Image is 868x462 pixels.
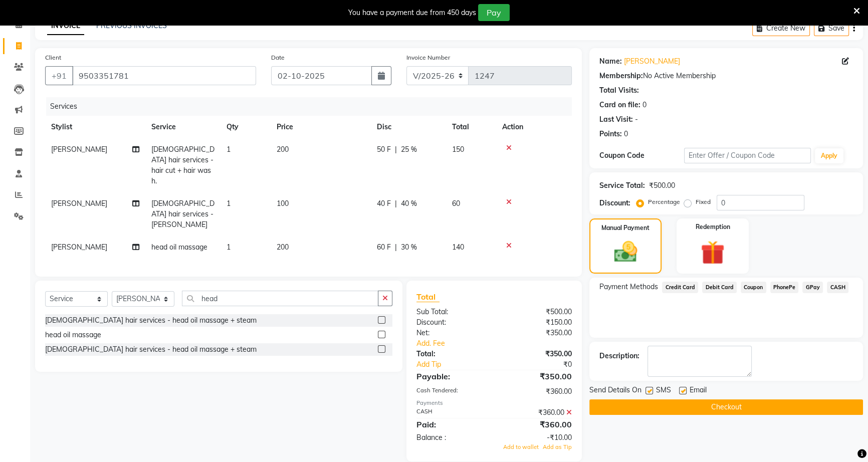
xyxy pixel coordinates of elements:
[409,307,494,317] div: Sub Total:
[599,100,640,110] div: Card on file:
[401,144,417,155] span: 25 %
[599,85,639,96] div: Total Visits:
[401,198,417,209] span: 40 %
[607,239,644,265] img: _cash.svg
[45,344,257,355] div: [DEMOGRAPHIC_DATA] hair services - head oil massage + steam
[684,148,811,163] input: Enter Offer / Coupon Code
[377,198,391,209] span: 40 F
[693,238,732,268] img: _gift.svg
[814,21,849,36] button: Save
[599,129,622,139] div: Points:
[72,66,256,85] input: Search by Name/Mobile/Email/Code
[409,370,494,382] div: Payable:
[496,116,572,138] th: Action
[599,150,684,161] div: Coupon Code
[348,8,476,18] div: You have a payment due from 450 days
[271,53,285,62] label: Date
[409,328,494,338] div: Net:
[45,330,101,340] div: head oil massage
[51,243,107,252] span: [PERSON_NAME]
[508,359,579,370] div: ₹0
[494,370,579,382] div: ₹350.00
[494,307,579,317] div: ₹500.00
[227,199,231,208] span: 1
[409,407,494,418] div: CASH
[221,116,271,138] th: Qty
[416,399,572,407] div: Payments
[494,317,579,328] div: ₹150.00
[151,145,214,185] span: [DEMOGRAPHIC_DATA] hair services - hair cut + hair wash.
[752,21,810,36] button: Create New
[416,292,440,302] span: Total
[47,17,84,35] a: INVOICE
[649,180,675,191] div: ₹500.00
[45,66,73,85] button: +91
[648,197,680,206] label: Percentage
[395,242,397,253] span: |
[589,399,863,415] button: Checkout
[271,116,371,138] th: Price
[227,243,231,252] span: 1
[277,243,289,252] span: 200
[802,282,823,293] span: GPay
[227,145,231,154] span: 1
[395,198,397,209] span: |
[401,242,417,253] span: 30 %
[45,315,257,326] div: [DEMOGRAPHIC_DATA] hair services - head oil massage + steam
[601,223,649,233] label: Manual Payment
[815,148,843,163] button: Apply
[409,349,494,359] div: Total:
[494,349,579,359] div: ₹350.00
[599,71,643,81] div: Membership:
[599,180,645,191] div: Service Total:
[96,21,167,30] a: PREVIOUS INVOICES
[503,443,539,450] span: Add to wallet
[446,116,496,138] th: Total
[151,243,207,252] span: head oil massage
[371,116,446,138] th: Disc
[494,432,579,443] div: -₹10.00
[624,56,680,67] a: [PERSON_NAME]
[624,129,628,139] div: 0
[494,386,579,397] div: ₹360.00
[599,71,853,81] div: No Active Membership
[145,116,221,138] th: Service
[409,359,509,370] a: Add Tip
[642,100,646,110] div: 0
[409,432,494,443] div: Balance :
[409,338,580,349] a: Add. Fee
[599,198,630,208] div: Discount:
[46,97,579,116] div: Services
[409,418,494,430] div: Paid:
[599,56,622,67] div: Name:
[478,4,510,21] button: Pay
[656,385,671,397] span: SMS
[45,116,145,138] th: Stylist
[377,144,391,155] span: 50 F
[51,199,107,208] span: [PERSON_NAME]
[409,386,494,397] div: Cash Tendered:
[51,145,107,154] span: [PERSON_NAME]
[182,291,378,306] input: Search or Scan
[452,145,464,154] span: 150
[377,242,391,253] span: 60 F
[494,418,579,430] div: ₹360.00
[770,282,799,293] span: PhonePe
[543,443,572,450] span: Add as Tip
[277,145,289,154] span: 200
[599,282,658,292] span: Payment Methods
[741,282,766,293] span: Coupon
[599,351,639,361] div: Description:
[494,328,579,338] div: ₹350.00
[409,317,494,328] div: Discount:
[696,222,730,232] label: Redemption
[635,114,638,125] div: -
[589,385,641,397] span: Send Details On
[406,53,450,62] label: Invoice Number
[452,199,460,208] span: 60
[702,282,737,293] span: Debit Card
[151,199,214,229] span: [DEMOGRAPHIC_DATA] hair services - [PERSON_NAME]
[696,197,711,206] label: Fixed
[45,53,61,62] label: Client
[452,243,464,252] span: 140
